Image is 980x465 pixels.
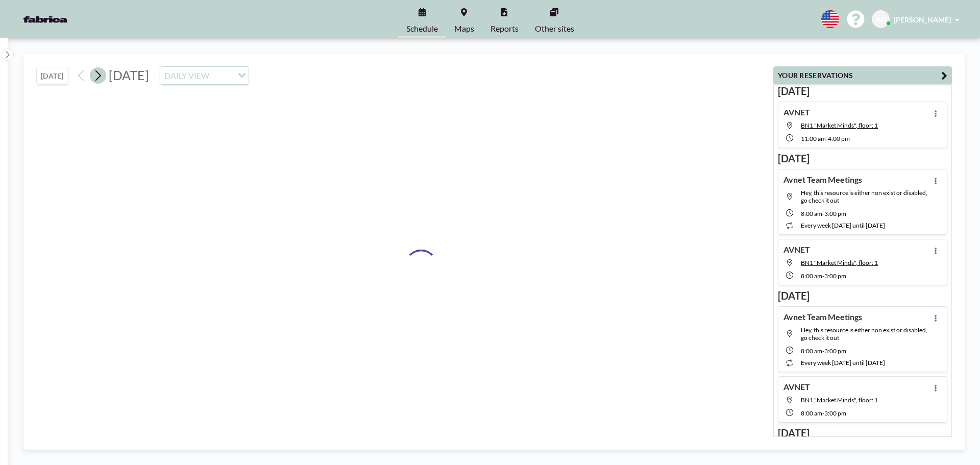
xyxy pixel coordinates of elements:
[778,427,947,439] h3: [DATE]
[822,272,824,280] span: -
[801,272,822,280] span: 8:00 AM
[783,175,862,185] h4: Avnet Team Meetings
[778,85,947,97] h3: [DATE]
[160,67,249,84] div: Search for option
[801,210,822,217] span: 8:00 AM
[822,210,824,217] span: -
[801,189,927,204] span: Hey, this resource is either non exist or disabled, go check it out
[778,152,947,165] h3: [DATE]
[801,121,878,129] span: BN1 "Market Minds", floor: 1
[16,9,75,30] img: organization-logo
[876,15,886,24] span: AG
[801,259,878,266] span: BN1 "Market Minds", floor: 1
[824,272,846,280] span: 3:00 PM
[894,15,951,24] span: [PERSON_NAME]
[773,66,952,84] button: YOUR RESERVATIONS
[783,107,810,117] h4: AVNET
[801,135,826,142] span: 11:00 AM
[801,409,822,417] span: 8:00 AM
[454,25,474,33] span: Maps
[778,289,947,302] h3: [DATE]
[406,25,438,33] span: Schedule
[491,25,519,33] span: Reports
[801,222,885,229] span: every week [DATE] until [DATE]
[828,135,850,142] span: 4:00 PM
[109,67,149,83] span: [DATE]
[162,69,211,82] span: DAILY VIEW
[801,347,822,355] span: 8:00 AM
[783,312,862,322] h4: Avnet Team Meetings
[822,347,824,355] span: -
[824,347,846,355] span: 3:00 PM
[212,69,232,82] input: Search for option
[824,210,846,217] span: 3:00 PM
[824,409,846,417] span: 3:00 PM
[36,67,68,85] button: [DATE]
[822,409,824,417] span: -
[801,326,927,341] span: Hey, this resource is either non exist or disabled, go check it out
[826,135,828,142] span: -
[801,396,878,404] span: BN1 "Market Minds", floor: 1
[783,382,810,392] h4: AVNET
[535,25,574,33] span: Other sites
[783,244,810,255] h4: AVNET
[801,359,885,366] span: every week [DATE] until [DATE]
